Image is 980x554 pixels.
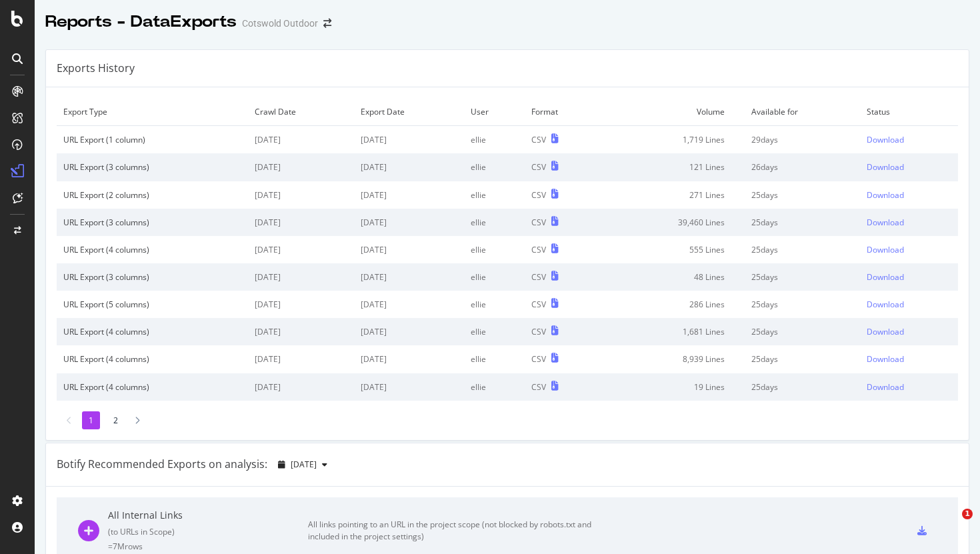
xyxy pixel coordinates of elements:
[464,263,525,291] td: ellie
[464,153,525,181] td: ellie
[745,236,861,263] td: 25 days
[63,134,241,145] div: URL Export (1 column)
[935,509,967,541] iframe: Intercom live chat
[108,541,308,552] div: = 7M rows
[603,373,745,401] td: 19 Lines
[603,153,745,181] td: 121 Lines
[867,353,904,365] div: Download
[63,217,241,228] div: URL Export (3 columns)
[745,291,861,318] td: 25 days
[248,291,353,318] td: [DATE]
[531,189,546,201] div: CSV
[603,345,745,373] td: 8,939 Lines
[867,299,951,310] a: Download
[354,318,465,345] td: [DATE]
[867,134,904,145] div: Download
[63,326,241,337] div: URL Export (4 columns)
[57,61,135,76] div: Exports History
[323,19,331,28] div: arrow-right-arrow-left
[354,153,465,181] td: [DATE]
[962,509,973,519] span: 1
[603,181,745,209] td: 271 Lines
[291,459,317,470] span: 2025 Sep. 1st
[63,271,241,283] div: URL Export (3 columns)
[867,326,951,337] a: Download
[354,263,465,291] td: [DATE]
[464,236,525,263] td: ellie
[248,263,353,291] td: [DATE]
[867,299,904,310] div: Download
[867,189,951,201] a: Download
[464,209,525,236] td: ellie
[603,318,745,345] td: 1,681 Lines
[248,236,353,263] td: [DATE]
[354,126,465,154] td: [DATE]
[248,345,353,373] td: [DATE]
[354,98,465,126] td: Export Date
[531,134,546,145] div: CSV
[867,271,904,283] div: Download
[603,236,745,263] td: 555 Lines
[464,291,525,318] td: ellie
[745,263,861,291] td: 25 days
[867,217,904,228] div: Download
[63,244,241,255] div: URL Export (4 columns)
[867,381,904,393] div: Download
[603,209,745,236] td: 39,460 Lines
[603,126,745,154] td: 1,719 Lines
[63,381,241,393] div: URL Export (4 columns)
[354,236,465,263] td: [DATE]
[248,373,353,401] td: [DATE]
[464,126,525,154] td: ellie
[603,291,745,318] td: 286 Lines
[63,353,241,365] div: URL Export (4 columns)
[63,299,241,310] div: URL Export (5 columns)
[354,373,465,401] td: [DATE]
[745,318,861,345] td: 25 days
[867,244,951,255] a: Download
[354,209,465,236] td: [DATE]
[107,411,125,429] li: 2
[745,98,861,126] td: Available for
[867,244,904,255] div: Download
[57,98,248,126] td: Export Type
[354,181,465,209] td: [DATE]
[248,181,353,209] td: [DATE]
[63,161,241,173] div: URL Export (3 columns)
[464,345,525,373] td: ellie
[308,519,608,543] div: All links pointing to an URL in the project scope (not blocked by robots.txt and included in the ...
[860,98,958,126] td: Status
[745,153,861,181] td: 26 days
[248,153,353,181] td: [DATE]
[242,17,318,30] div: Cotswold Outdoor
[531,244,546,255] div: CSV
[531,326,546,337] div: CSV
[745,209,861,236] td: 25 days
[63,189,241,201] div: URL Export (2 columns)
[108,509,308,522] div: All Internal Links
[531,217,546,228] div: CSV
[354,345,465,373] td: [DATE]
[531,299,546,310] div: CSV
[867,161,904,173] div: Download
[745,181,861,209] td: 25 days
[464,373,525,401] td: ellie
[248,98,353,126] td: Crawl Date
[108,526,308,537] div: ( to URLs in Scope )
[248,318,353,345] td: [DATE]
[917,526,927,535] div: csv-export
[867,326,904,337] div: Download
[464,318,525,345] td: ellie
[867,217,951,228] a: Download
[745,126,861,154] td: 29 days
[603,263,745,291] td: 48 Lines
[867,381,951,393] a: Download
[82,411,100,429] li: 1
[867,189,904,201] div: Download
[525,98,603,126] td: Format
[531,271,546,283] div: CSV
[867,134,951,145] a: Download
[531,353,546,365] div: CSV
[867,161,951,173] a: Download
[354,291,465,318] td: [DATE]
